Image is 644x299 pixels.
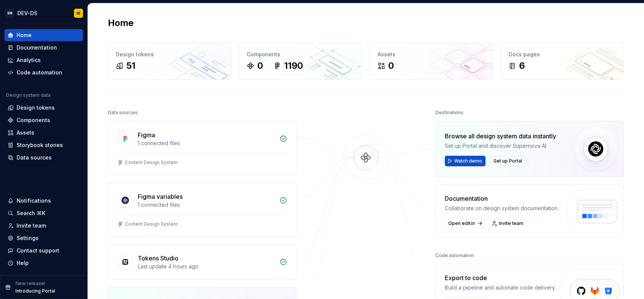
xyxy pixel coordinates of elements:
[138,139,275,147] div: 1 connected files
[17,116,50,124] div: Components
[489,218,527,229] a: Invite team
[454,158,482,164] span: Watch demo
[5,67,83,79] a: Code automation
[17,31,32,39] div: Home
[284,60,303,72] div: 1190
[126,60,135,72] div: 51
[435,107,463,118] div: Destinations
[116,51,223,58] div: Design tokens
[6,92,51,98] div: Design system data
[108,17,134,29] h2: Home
[17,9,37,17] div: DEV-DS
[17,154,52,161] div: Data sources
[5,195,83,207] button: Notifications
[445,132,556,141] div: Browse all design system data instantly
[445,142,556,150] div: Set up Portal and discover Supernova AI.
[5,220,83,232] a: Invite team
[108,183,297,237] a: Figma variables1 connected filesContent Design System
[257,60,263,72] div: 0
[5,152,83,164] a: Data sources
[378,51,485,58] div: Assets
[125,160,178,166] div: Content Design System
[108,107,138,118] div: Data sources
[17,234,38,242] div: Settings
[448,220,475,226] span: Open editor
[493,158,522,164] span: Set up Portal
[445,156,486,166] button: Watch demo
[445,218,485,229] a: Open editor
[15,280,45,287] p: New release!
[445,204,559,212] div: Collaborate on design system documentation.
[499,220,523,226] span: Invite team
[445,284,556,291] div: Build a pipeline and automate code delivery.
[5,232,83,244] a: Settings
[138,130,155,139] div: Figma
[388,60,394,72] div: 0
[5,245,83,257] button: Contact support
[435,250,474,261] div: Code automation
[108,43,231,80] a: Design tokens51
[17,141,63,149] div: Storybook stories
[509,51,616,58] div: Docs pages
[5,139,83,151] a: Storybook stories
[239,43,362,80] a: Components01190
[17,44,57,51] div: Documentation
[138,192,183,201] div: Figma variables
[77,10,80,16] div: M
[138,263,275,270] div: Last update 4 hours ago
[17,104,55,112] div: Design tokens
[5,54,83,66] a: Analytics
[138,254,178,263] div: Tokens Studio
[247,51,354,58] div: Components
[5,42,83,54] a: Documentation
[108,244,297,280] a: Tokens StudioLast update 4 hours ago
[17,209,45,217] div: Search ⌘K
[138,201,275,209] div: 1 connected files
[445,194,559,203] div: Documentation
[17,247,59,254] div: Contact support
[370,43,493,80] a: Assets0
[17,259,29,267] div: Help
[2,5,86,21] button: SMDEV-DSM
[490,156,526,166] button: Set up Portal
[5,127,83,139] a: Assets
[5,29,83,41] a: Home
[501,43,624,80] a: Docs pages6
[5,114,83,126] a: Components
[445,273,556,282] div: Export to code
[17,129,34,136] div: Assets
[5,207,83,219] button: Search ⌘K
[17,56,41,64] div: Analytics
[17,69,62,76] div: Code automation
[15,288,55,294] p: Introducing Portal
[17,197,51,204] div: Notifications
[5,257,83,269] button: Help
[5,102,83,114] a: Design tokens
[519,60,525,72] div: 6
[17,222,46,229] div: Invite team
[108,121,297,175] a: Figma1 connected filesContent Design System
[5,9,14,18] div: SM
[125,221,178,227] div: Content Design System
